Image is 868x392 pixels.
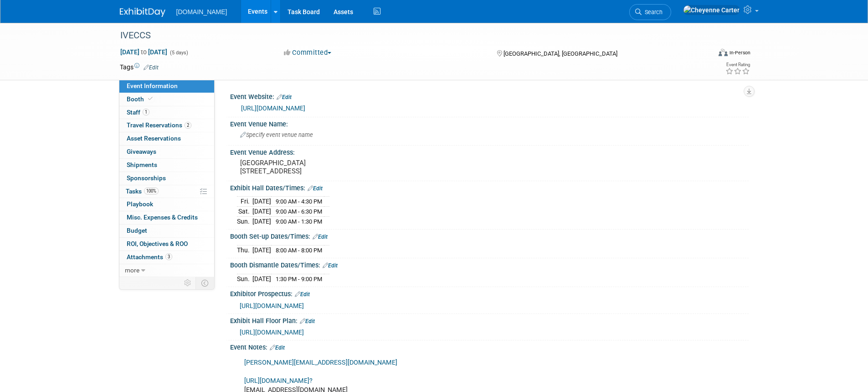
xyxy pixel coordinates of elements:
div: Event Website: [230,90,749,102]
span: Misc. Expenses & Credits [127,214,198,221]
a: Travel Reservations2 [119,119,214,132]
span: 9:00 AM - 1:30 PM [276,218,322,225]
span: 9:00 AM - 6:30 PM [276,208,322,215]
span: Staff [127,109,149,116]
a: Edit [313,234,328,240]
span: Booth [127,95,154,103]
a: Edit [270,345,285,351]
span: Travel Reservations [127,121,191,129]
td: [DATE] [252,274,271,283]
span: 8:00 AM - 8:00 PM [276,247,322,254]
td: Sun. [237,216,252,226]
span: Budget [127,227,147,234]
td: Sun. [237,274,252,283]
div: Event Rating [725,63,750,67]
span: more [125,267,139,274]
span: Attachments [127,253,172,261]
span: (5 days) [169,50,188,56]
a: Attachments3 [119,251,214,264]
td: Toggle Event Tabs [195,277,214,289]
span: Playbook [127,200,153,208]
span: [GEOGRAPHIC_DATA], [GEOGRAPHIC_DATA] [503,50,617,57]
span: Tasks [126,188,159,195]
a: [URL][DOMAIN_NAME] [240,329,304,336]
a: more [119,264,214,277]
span: 100% [144,188,159,194]
a: [URL][DOMAIN_NAME] [240,302,304,309]
span: [DATE] [DATE] [120,48,168,56]
div: Event Venue Address: [230,146,749,157]
td: Personalize Event Tab Strip [180,277,196,289]
span: Asset Reservations [127,135,181,142]
td: [DATE] [252,216,271,226]
a: Asset Reservations [119,132,214,145]
img: Cheyenne Carter [683,5,740,15]
span: Sponsorships [127,174,166,182]
td: [DATE] [252,245,271,255]
img: ExhibitDay [120,8,165,17]
span: 3 [165,253,172,260]
span: [DOMAIN_NAME] [176,8,227,16]
span: 9:00 AM - 4:30 PM [276,198,322,205]
a: [URL][DOMAIN_NAME] [241,105,305,112]
div: In-Person [729,49,750,56]
a: ROI, Objectives & ROO [119,238,214,251]
a: Edit [300,318,315,324]
div: Exhibitor Prospectus: [230,287,749,299]
a: Budget [119,225,214,237]
pre: [GEOGRAPHIC_DATA] [STREET_ADDRESS] [240,159,436,175]
a: Event Information [119,80,214,93]
span: to [139,48,148,56]
div: Event Format [657,47,751,61]
a: Giveaways [119,146,214,158]
a: Playbook [119,198,214,211]
div: Exhibit Hall Dates/Times: [230,181,749,193]
span: 1 [143,109,149,115]
a: [PERSON_NAME][EMAIL_ADDRESS][DOMAIN_NAME] [244,359,397,366]
span: Search [642,9,663,16]
span: ROI, Objectives & ROO [127,240,188,247]
a: Search [629,4,671,20]
div: Event Venue Name: [230,117,749,129]
td: [DATE] [252,207,271,217]
a: Edit [144,64,159,71]
a: Edit [323,262,338,269]
span: 1:30 PM - 9:00 PM [276,276,322,282]
a: Booth [119,93,214,106]
div: Event Notes: [230,340,749,352]
span: Specify event venue name [240,131,313,138]
span: Giveaways [127,148,156,155]
a: Edit [277,94,292,100]
button: Committed [281,48,335,57]
td: [DATE] [252,197,271,207]
a: [URL][DOMAIN_NAME]? [244,377,313,385]
div: Exhibit Hall Floor Plan: [230,314,749,326]
a: Tasks100% [119,185,214,198]
td: Tags [120,63,159,72]
span: 2 [185,122,191,129]
a: Misc. Expenses & Credits [119,211,214,224]
i: Booth reservation complete [148,96,153,101]
a: Sponsorships [119,172,214,185]
div: Booth Dismantle Dates/Times: [230,258,749,270]
a: Edit [295,291,310,298]
a: Shipments [119,159,214,172]
span: Shipments [127,161,157,168]
div: IVECCS [117,27,697,44]
td: Fri. [237,197,252,207]
img: Format-Inperson.png [719,49,728,56]
a: Edit [308,185,323,192]
td: Thu. [237,245,252,255]
span: Event Information [127,82,178,89]
div: Booth Set-up Dates/Times: [230,230,749,241]
a: Staff1 [119,106,214,119]
td: Sat. [237,207,252,217]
